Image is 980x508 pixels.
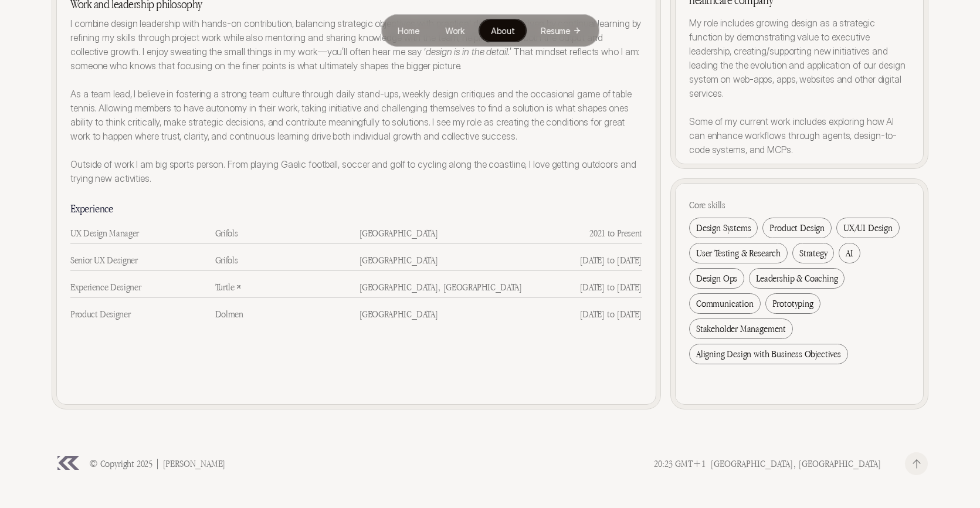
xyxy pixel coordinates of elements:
p: Work [445,25,464,37]
p: Strategy [799,245,828,261]
p: Leadership & Coaching [756,270,837,286]
h4: [GEOGRAPHIC_DATA], [GEOGRAPHIC_DATA] [359,280,523,294]
p: Product Design [769,220,824,236]
a: Home [386,19,431,42]
p: AI [846,245,853,261]
a: Resume [529,19,594,42]
h4: UX Design Manager [70,226,139,240]
p: UX/UI Design [843,220,893,236]
p: Some of my current work includes exploring how AI can enhance workflows through agents, design-to... [689,114,910,157]
p: © Copyright 2025 | [PERSON_NAME] [89,456,226,472]
h4: [DATE] to [DATE] [579,253,642,267]
h4: Dolmen [215,307,243,321]
p: Resume [541,25,569,37]
h4: Turtle [215,280,235,294]
p: Design Systems [696,220,751,236]
div: 20:23 GMT+1 [654,457,706,470]
p: User Testing & Research [696,245,781,261]
h4: Product Designer [70,307,130,321]
h4: Senior UX Designer [70,253,138,267]
a: About [478,19,527,42]
div: [GEOGRAPHIC_DATA], [GEOGRAPHIC_DATA] [710,457,881,470]
em: design is in the detail. [426,46,510,57]
p: Prototyping [772,296,813,311]
h4: [GEOGRAPHIC_DATA] [359,307,439,321]
p: I combine design leadership with hands-on contribution, balancing strategic objectives with pract... [70,16,642,73]
h4: Experience Designer [70,280,141,294]
p: Design Ops [696,270,737,286]
p: About [490,25,514,37]
h4: 2021 to Present [589,226,642,240]
p: Stakeholder Management [696,321,786,337]
p: Aligning Design with Business Objectives [696,346,841,362]
p: As a team lead, I believe in fostering a strong team culture through daily stand-ups, weekly desi... [70,87,642,143]
h4: [GEOGRAPHIC_DATA] [359,253,439,267]
p: Core skills [689,197,725,213]
h4: Grifols [215,226,238,240]
a: Turtle [215,280,354,294]
h4: [DATE] to [DATE] [579,280,642,294]
a: Work [433,19,476,42]
h4: [DATE] to [DATE] [579,307,642,321]
p: My role includes growing design as a strategic function by demonstrating value to executive leade... [689,16,910,100]
p: Communication [696,296,754,311]
p: Outside of work I am big sports person. From playing Gaelic football, soccer and golf to cycling ... [70,157,642,185]
h4: Grifols [215,253,238,267]
h4: Experience [70,199,642,217]
h4: [GEOGRAPHIC_DATA] [359,226,439,240]
p: Home [398,25,419,37]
